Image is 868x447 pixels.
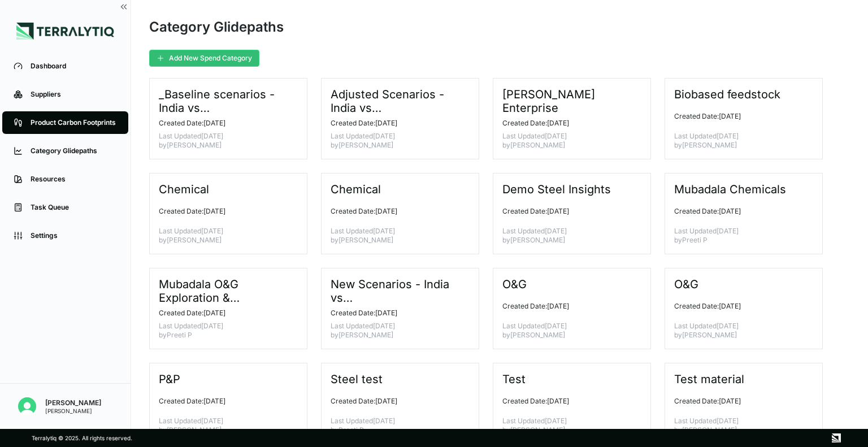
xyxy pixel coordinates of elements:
h3: [PERSON_NAME] Enterprise [502,88,632,115]
p: Last Updated [DATE] by [PERSON_NAME] [674,416,804,435]
button: Open user button [14,393,41,420]
img: Logo [16,23,114,40]
p: Last Updated [DATE] by [PERSON_NAME] [159,132,289,150]
p: Created Date: [DATE] [331,119,461,128]
p: Last Updated [DATE] by [PERSON_NAME] [331,227,461,245]
h3: New Scenarios - India vs [GEOGRAPHIC_DATA] [331,277,461,305]
p: Created Date: [DATE] [159,207,289,216]
h3: Demo Steel Insights [502,183,612,196]
p: Created Date: [DATE] [331,397,461,406]
h3: O&G [502,277,528,291]
div: Resources [31,175,117,184]
h3: _Baseline scenarios - India vs [GEOGRAPHIC_DATA] [159,88,289,115]
h3: O&G [674,277,700,291]
p: Created Date: [DATE] [331,207,461,216]
div: Category Glidepaths [31,146,117,155]
p: Created Date: [DATE] [674,397,804,406]
div: [PERSON_NAME] [45,398,101,407]
h3: Mubadala O&G Exploration & Production [159,277,289,305]
p: Created Date: [DATE] [674,302,804,311]
div: Dashboard [31,62,117,71]
p: Created Date: [DATE] [674,207,804,216]
button: Add New Spend Category [149,50,259,67]
p: Last Updated [DATE] by [PERSON_NAME] [331,132,461,150]
p: Last Updated [DATE] by [PERSON_NAME] [159,227,289,245]
p: Created Date: [DATE] [674,112,804,121]
div: Suppliers [31,90,117,99]
p: Last Updated [DATE] by [PERSON_NAME] [502,416,632,435]
p: Created Date: [DATE] [159,397,289,406]
p: Last Updated [DATE] by Preeti P [331,416,461,435]
h3: Mubadala Chemicals [674,183,787,196]
h3: Adjusted Scenarios - India vs [GEOGRAPHIC_DATA] [331,88,461,115]
p: Last Updated [DATE] by [PERSON_NAME] [502,227,632,245]
p: Last Updated [DATE] by [PERSON_NAME] [502,322,632,340]
p: Created Date: [DATE] [331,309,461,318]
h3: Biobased feedstock [674,88,782,101]
h3: Test [502,372,527,386]
p: Created Date: [DATE] [502,119,632,128]
h3: Steel test [331,372,384,386]
h3: Chemical [159,183,210,196]
h3: Chemical [331,183,382,196]
p: Created Date: [DATE] [502,302,632,311]
p: Last Updated [DATE] by [PERSON_NAME] [159,416,289,435]
p: Last Updated [DATE] by Preeti P [674,227,804,245]
p: Created Date: [DATE] [159,309,289,318]
div: Task Queue [31,203,117,212]
p: Created Date: [DATE] [159,119,289,128]
p: Last Updated [DATE] by [PERSON_NAME] [331,322,461,340]
p: Last Updated [DATE] by [PERSON_NAME] [674,132,804,150]
h3: Test material [674,372,745,386]
p: Created Date: [DATE] [502,207,632,216]
h3: P&P [159,372,181,386]
img: Anirudh Verma [18,397,36,415]
p: Last Updated [DATE] by [PERSON_NAME] [674,322,804,340]
p: Last Updated [DATE] by [PERSON_NAME] [502,132,632,150]
div: Category Glidepaths [149,18,284,36]
div: Settings [31,231,117,240]
p: Last Updated [DATE] by Preeti P [159,322,289,340]
div: [PERSON_NAME] [45,407,101,414]
p: Created Date: [DATE] [502,397,632,406]
div: Product Carbon Footprints [31,118,117,127]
